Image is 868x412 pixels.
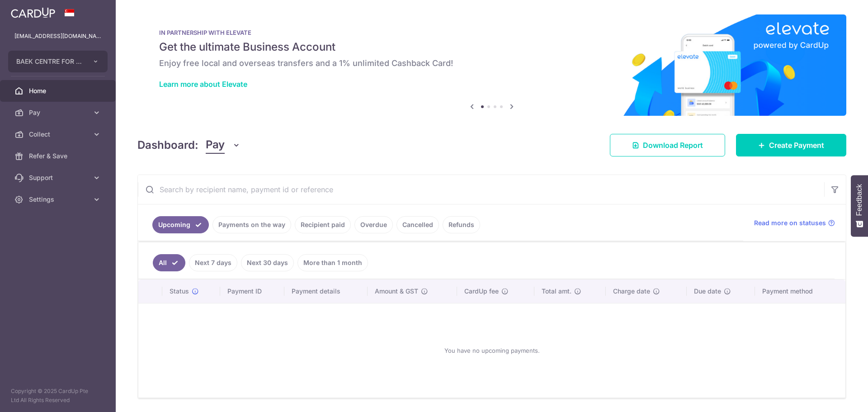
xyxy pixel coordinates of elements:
[396,216,439,233] a: Cancelled
[769,140,824,151] span: Create Payment
[542,287,571,296] span: Total amt.
[220,279,284,303] th: Payment ID
[354,216,393,233] a: Overdue
[153,254,185,271] a: All
[241,254,294,271] a: Next 30 days
[212,216,291,233] a: Payments on the way
[189,254,237,271] a: Next 7 days
[170,287,189,296] span: Status
[11,7,55,18] img: CardUp
[137,14,846,116] img: Renovation banner
[297,254,368,271] a: More than 1 month
[159,58,825,69] h6: Enjoy free local and overseas transfers and a 1% unlimited Cashback Card!
[137,137,198,153] h4: Dashboard:
[29,152,89,161] span: Refer & Save
[152,216,209,233] a: Upcoming
[29,108,89,117] span: Pay
[610,134,725,156] a: Download Report
[375,287,418,296] span: Amount & GST
[754,218,826,227] span: Read more on statuses
[8,51,108,72] button: BAEK CENTRE FOR AESTHETIC AND IMPLANT DENTISTRY PTE. LTD.
[736,134,846,156] a: Create Payment
[851,175,868,237] button: Feedback - Show survey
[754,218,835,227] a: Read more on statuses
[613,287,650,296] span: Charge date
[755,279,845,303] th: Payment method
[138,175,824,204] input: Search by recipient name, payment id or reference
[295,216,351,233] a: Recipient paid
[29,130,89,139] span: Collect
[159,80,247,89] a: Learn more about Elevate
[16,57,83,66] span: BAEK CENTRE FOR AESTHETIC AND IMPLANT DENTISTRY PTE. LTD.
[643,140,703,151] span: Download Report
[159,40,825,54] h5: Get the ultimate Business Account
[694,287,721,296] span: Due date
[206,137,241,154] button: Pay
[29,195,89,204] span: Settings
[443,216,480,233] a: Refunds
[149,311,835,390] div: You have no upcoming payments.
[464,287,499,296] span: CardUp fee
[29,86,89,95] span: Home
[159,29,825,36] p: IN PARTNERSHIP WITH ELEVATE
[206,137,225,154] span: Pay
[284,279,368,303] th: Payment details
[14,32,101,41] p: [EMAIL_ADDRESS][DOMAIN_NAME]
[29,173,89,182] span: Support
[855,184,863,216] span: Feedback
